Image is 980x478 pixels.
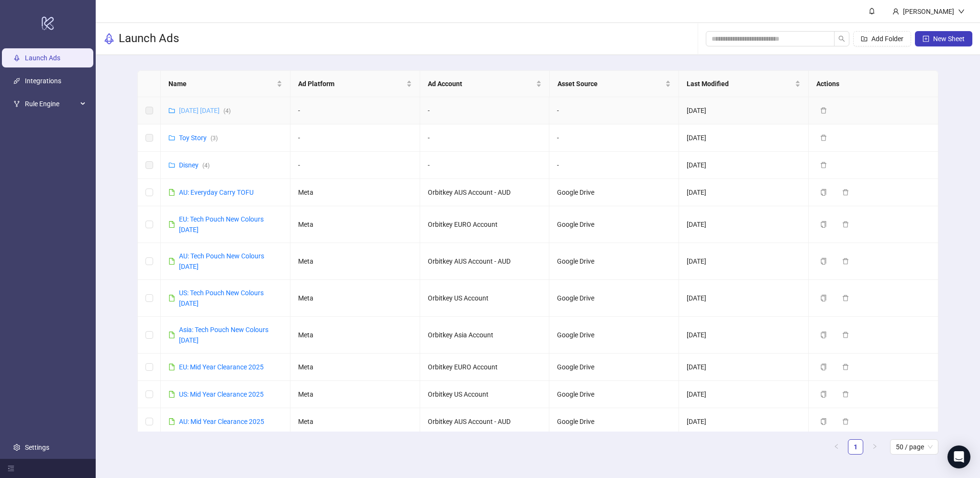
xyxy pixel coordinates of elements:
span: copy [820,391,827,398]
span: folder [168,107,175,114]
td: [DATE] [679,206,809,243]
span: search [838,35,845,42]
span: copy [820,332,827,338]
a: AU: Mid Year Clearance 2025 [179,418,264,425]
button: New Sheet [915,31,972,46]
span: file [168,391,175,398]
span: folder [168,134,175,141]
a: Settings [25,444,49,451]
span: Add Folder [871,35,903,43]
span: bell [869,8,875,14]
span: rocket [103,33,115,44]
span: 50 / page [896,440,933,454]
div: Page Size [890,439,938,455]
td: - [420,152,550,179]
th: Ad Account [420,71,550,97]
td: Meta [290,206,420,243]
td: [DATE] [679,179,809,206]
td: Orbitkey EURO Account [420,206,550,243]
td: - [290,152,420,179]
a: [DATE] [DATE](4) [179,107,231,114]
span: delete [842,332,849,338]
span: copy [820,295,827,301]
span: copy [820,418,827,425]
a: Asia: Tech Pouch New Colours [DATE] [179,326,268,344]
span: ( 4 ) [202,162,210,169]
span: delete [842,189,849,196]
a: Toy Story(3) [179,134,218,142]
td: Google Drive [549,408,679,435]
td: Orbitkey Asia Account [420,317,550,354]
a: US: Tech Pouch New Colours [DATE] [179,289,264,307]
span: Rule Engine [25,94,78,113]
th: Last Modified [679,71,809,97]
td: [DATE] [679,152,809,179]
a: 1 [848,440,863,454]
td: - [420,124,550,152]
td: [DATE] [679,97,809,124]
span: delete [842,258,849,265]
td: Orbitkey AUS Account - AUD [420,408,550,435]
td: [DATE] [679,124,809,152]
a: EU: Tech Pouch New Colours [DATE] [179,215,264,233]
span: file [168,258,175,265]
td: Google Drive [549,243,679,280]
th: Ad Platform [290,71,420,97]
span: right [872,444,878,449]
span: folder [168,162,175,168]
div: Open Intercom Messenger [947,445,970,468]
span: copy [820,221,827,228]
td: [DATE] [679,317,809,354]
td: - [290,97,420,124]
span: file [168,332,175,338]
span: delete [842,418,849,425]
span: file [168,364,175,370]
span: Last Modified [687,78,793,89]
th: Actions [809,71,938,97]
td: - [549,97,679,124]
span: delete [820,107,827,114]
span: delete [842,364,849,370]
button: right [867,439,882,455]
button: Add Folder [853,31,911,46]
span: fork [13,100,20,107]
span: Ad Account [428,78,534,89]
td: Meta [290,408,420,435]
td: - [420,97,550,124]
td: Meta [290,179,420,206]
span: delete [842,221,849,228]
td: Orbitkey AUS Account - AUD [420,243,550,280]
td: Orbitkey US Account [420,381,550,408]
li: 1 [848,439,863,455]
span: Asset Source [557,78,664,89]
td: [DATE] [679,243,809,280]
td: Google Drive [549,280,679,317]
td: Meta [290,317,420,354]
span: delete [842,295,849,301]
td: [DATE] [679,408,809,435]
span: file [168,295,175,301]
span: Name [168,78,275,89]
td: Google Drive [549,381,679,408]
a: EU: Mid Year Clearance 2025 [179,363,264,371]
td: Meta [290,381,420,408]
td: Google Drive [549,206,679,243]
td: [DATE] [679,381,809,408]
li: Previous Page [829,439,844,455]
span: delete [820,162,827,168]
td: [DATE] [679,354,809,381]
span: delete [842,391,849,398]
th: Asset Source [550,71,679,97]
span: menu-fold [8,465,14,472]
li: Next Page [867,439,882,455]
td: [DATE] [679,280,809,317]
span: file [168,418,175,425]
td: Orbitkey AUS Account - AUD [420,179,550,206]
a: Integrations [25,77,61,85]
span: copy [820,364,827,370]
span: copy [820,258,827,265]
td: - [549,152,679,179]
td: Google Drive [549,179,679,206]
span: New Sheet [933,35,965,43]
h3: Launch Ads [119,31,179,46]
